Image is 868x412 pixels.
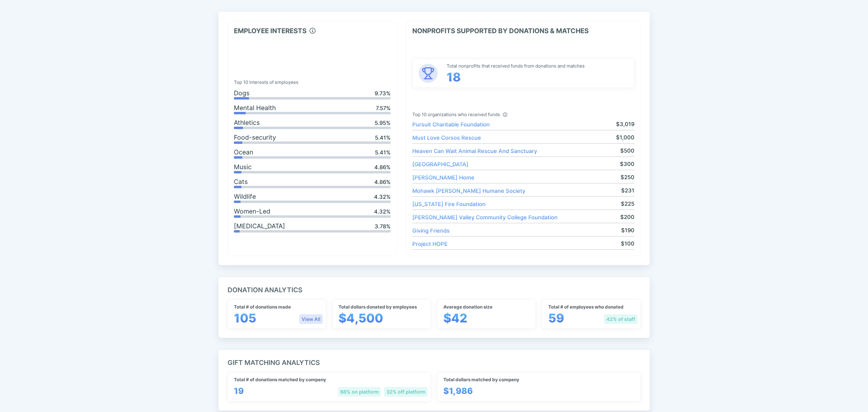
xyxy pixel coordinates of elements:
[234,80,298,85] span: Top 10 Interests of employees
[234,163,252,171] span: Music
[374,208,391,215] span: 4.32%
[234,148,253,156] span: Ocean
[412,227,450,234] span: Giving Friends
[374,179,391,185] span: 4.86%
[234,193,256,201] span: Wildlife
[234,178,248,186] span: Cats
[616,120,634,128] span: $ 3,019
[375,90,391,97] span: 9.73%
[447,63,585,68] span: Total nonprofits that received funds from donations and matches
[375,149,391,156] span: 5.41%
[412,27,634,34] span: Nonprofits supported By Donations & Matches
[443,377,519,382] span: Total dollars matched by company
[412,121,490,128] span: Pursuit Charitable Foundation
[234,104,276,112] span: Mental Health
[338,387,381,397] div: 68% on platform
[412,214,558,220] span: [PERSON_NAME] Valley Community College Foundation
[443,304,492,309] span: Average donation size
[374,164,391,170] span: 4.86%
[234,119,260,127] span: Athletics
[621,200,634,208] span: $ 225
[621,226,634,235] span: $ 190
[447,70,461,84] span: 18
[375,135,391,141] span: 5.41%
[412,188,525,194] span: Mohawk [PERSON_NAME] Humane Society
[621,173,634,182] span: $ 250
[621,239,634,248] span: $ 100
[412,241,448,247] span: Project HOPE
[443,311,467,325] span: $42
[384,387,428,397] div: 32% off platform
[234,384,244,398] span: 19
[443,384,473,398] span: $1,986
[375,223,391,230] span: 3.78%
[548,304,624,309] span: Total # of employees who donated
[374,194,391,200] span: 4.32%
[604,314,637,324] div: 42% of staff
[338,311,383,325] span: $4,500
[219,277,650,338] div: DONATION ANALYTICS
[412,174,474,181] span: [PERSON_NAME] Home
[234,27,391,34] span: Employee Interests
[412,112,507,117] span: Top 10 organizations who received funds
[234,208,270,215] span: Women-Led
[620,160,634,168] span: $ 300
[219,350,650,410] div: GIFT MATCHING ANALYTICS
[299,314,323,324] div: View All
[234,89,250,97] span: Dogs
[310,28,316,34] span: Aggregated top interests from staff who have added categories to their personal profile
[234,304,291,309] span: Total # of donations made
[375,120,391,126] span: 5.95%
[616,133,634,142] span: $ 1,000
[376,105,391,111] span: 7.57%
[412,135,481,141] span: Must Love Corsos Rescue
[412,148,537,154] span: Heaven Can Wait Animal Rescue And Sanctuary
[412,161,468,167] span: [GEOGRAPHIC_DATA]
[621,186,634,195] span: $ 231
[412,201,486,207] span: [US_STATE] Fire Foundation
[503,112,507,117] span: Data below shows the top 10 organizations who received the most funding from both employee donati...
[234,222,285,230] span: [MEDICAL_DATA]
[620,147,634,155] span: $ 500
[620,213,634,221] span: $ 200
[338,304,417,309] span: Total dollars donated by employees
[548,311,564,325] span: 59
[234,134,276,141] span: Food-security
[234,311,256,325] span: 105
[234,377,326,382] span: Total # of donations matched by company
